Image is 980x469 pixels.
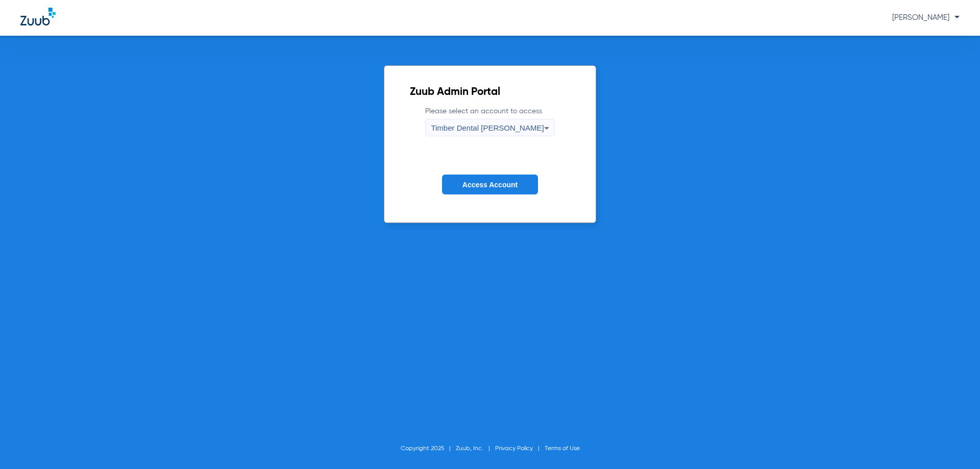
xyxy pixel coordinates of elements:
img: Zuub Logo [20,8,56,26]
a: Terms of Use [545,446,580,452]
li: Zuub, Inc. [456,443,495,454]
span: [PERSON_NAME] [892,14,960,21]
a: Privacy Policy [495,446,533,452]
li: Copyright 2025 [401,443,456,454]
span: Access Account [462,181,518,189]
button: Access Account [442,175,538,194]
iframe: Chat Widget [929,420,980,469]
span: Timber Dental [PERSON_NAME] [431,124,544,132]
h2: Zuub Admin Portal [410,87,570,97]
label: Please select an account to access [425,106,554,136]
